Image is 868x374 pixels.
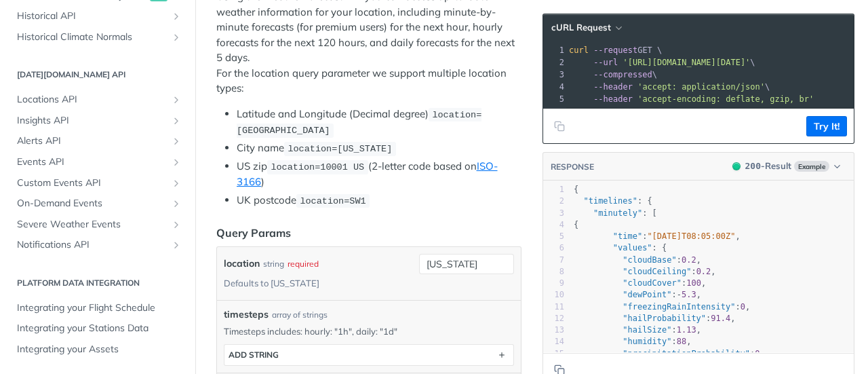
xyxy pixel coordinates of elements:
[593,82,633,92] span: --header
[224,274,319,293] div: Defaults to [US_STATE]
[17,176,167,190] span: Custom Events API
[543,255,564,266] div: 7
[574,314,736,323] span: : ,
[17,93,167,107] span: Locations API
[543,324,564,336] div: 13
[574,220,578,229] span: {
[593,208,642,218] span: "minutely"
[794,161,829,172] span: Example
[574,208,657,218] span: : [
[677,337,686,346] span: 88
[806,116,847,136] button: Try It!
[10,318,185,339] a: Integrating your Stations Data
[171,178,182,189] button: Show subpages for Custom Events API
[10,173,185,193] a: Custom Events APIShow subpages for Custom Events API
[10,339,185,360] a: Integrating your Assets
[574,196,652,206] span: : {
[17,322,182,335] span: Integrating your Stations Data
[10,90,185,110] a: Locations APIShow subpages for Locations API
[288,254,319,274] div: required
[574,337,692,346] span: : ,
[686,278,701,288] span: 100
[755,349,759,358] span: 0
[272,309,328,321] div: array of strings
[574,255,701,265] span: : ,
[10,69,185,81] h2: [DATE][DOMAIN_NAME] API
[543,44,566,56] div: 1
[569,82,770,92] span: \
[593,58,618,67] span: --url
[263,254,284,274] div: string
[623,314,706,323] span: "hailProbability"
[574,243,667,253] span: : {
[10,193,185,214] a: On-Demand EventsShow subpages for On-Demand Events
[574,231,741,241] span: : ,
[171,32,182,43] button: Show subpages for Historical Climate Normals
[237,141,521,156] li: City name
[17,134,167,148] span: Alerts API
[574,349,765,358] span: : ,
[550,116,569,136] button: Copy to clipboard
[543,242,564,254] div: 6
[745,161,761,171] span: 200
[677,290,682,299] span: -
[543,278,564,289] div: 9
[583,196,637,206] span: "timelines"
[17,218,167,231] span: Severe Weather Events
[237,159,521,190] li: US zip (2-letter code based on )
[17,301,182,315] span: Integrating your Flight Schedule
[637,94,814,104] span: 'accept-encoding: deflate, gzip, br'
[10,298,185,318] a: Integrating your Flight Schedule
[543,313,564,324] div: 12
[171,240,182,250] button: Show subpages for Notifications API
[17,10,167,23] span: Historical API
[543,301,564,313] div: 11
[543,81,566,93] div: 4
[574,290,701,299] span: : ,
[10,152,185,172] a: Events APIShow subpages for Events API
[574,302,750,312] span: : ,
[543,184,564,195] div: 1
[696,267,711,276] span: 0.2
[726,160,847,173] button: 200200-ResultExample
[550,160,595,174] button: RESPONSE
[543,208,564,219] div: 3
[732,162,741,170] span: 200
[623,302,735,312] span: "freezingRainIntensity"
[10,6,185,26] a: Historical APIShow subpages for Historical API
[613,243,652,253] span: "values"
[543,69,566,81] div: 3
[224,325,514,337] p: Timesteps includes: hourly: "1h", daily: "1d"
[10,131,185,151] a: Alerts APIShow subpages for Alerts API
[216,225,291,241] div: Query Params
[623,349,750,358] span: "precipitationProbability"
[17,238,167,252] span: Notifications API
[237,107,521,138] li: Latitude and Longitude (Decimal degree)
[551,22,611,33] span: cURL Request
[10,235,185,255] a: Notifications APIShow subpages for Notifications API
[17,197,167,210] span: On-Demand Events
[543,336,564,348] div: 14
[543,231,564,242] div: 5
[623,278,682,288] span: "cloudCover"
[569,45,662,55] span: GET \
[543,266,564,278] div: 8
[547,21,626,35] button: cURL Request
[711,314,730,323] span: 91.4
[17,31,167,44] span: Historical Climate Normals
[10,214,185,235] a: Severe Weather EventsShow subpages for Severe Weather Events
[171,198,182,209] button: Show subpages for On-Demand Events
[574,325,701,335] span: : ,
[171,157,182,168] button: Show subpages for Events API
[171,115,182,126] button: Show subpages for Insights API
[623,58,750,67] span: '[URL][DOMAIN_NAME][DATE]'
[543,195,564,207] div: 2
[17,343,182,356] span: Integrating your Assets
[623,325,671,335] span: "hailSize"
[593,70,652,79] span: --compressed
[543,93,566,105] div: 5
[593,94,633,104] span: --header
[224,307,269,322] span: timesteps
[171,11,182,22] button: Show subpages for Historical API
[171,94,182,105] button: Show subpages for Locations API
